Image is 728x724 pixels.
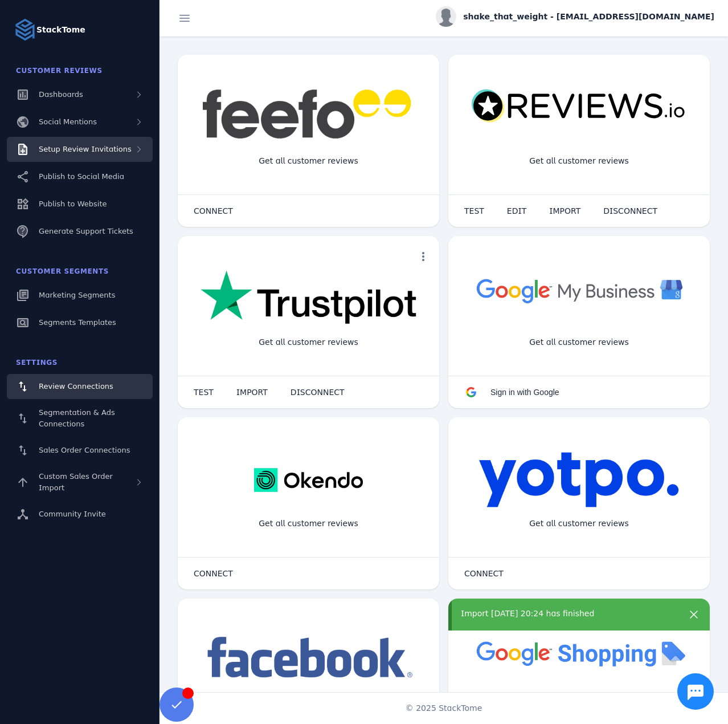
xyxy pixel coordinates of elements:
[194,570,233,577] span: CONNECT
[39,117,97,126] span: Social Mentions
[520,146,638,176] div: Get all customer reviews
[36,24,85,36] strong: StackTome
[453,562,515,585] button: CONNECT
[7,502,153,527] a: Community Invite
[291,388,345,396] span: DISCONNECT
[464,570,504,577] span: CONNECT
[7,192,153,217] a: Publish to Website
[453,381,571,404] button: Sign in with Google
[520,327,638,357] div: Get all customer reviews
[194,207,233,215] span: CONNECT
[7,438,153,463] a: Sales Order Connections
[250,509,367,539] div: Get all customer reviews
[7,219,153,244] a: Generate Support Tickets
[182,562,244,585] button: CONNECT
[490,388,559,397] span: Sign in with Google
[471,89,687,124] img: reviewsio.svg
[250,327,367,357] div: Get all customer reviews
[236,388,268,396] span: IMPORT
[39,318,116,327] span: Segments Templates
[39,291,115,299] span: Marketing Segments
[279,381,356,404] button: DISCONNECT
[471,270,687,311] img: googlebusiness.png
[39,145,132,153] span: Setup Review Invitations
[16,267,109,275] span: Customer Segments
[471,633,687,673] img: googleshopping.png
[453,200,496,222] button: TEST
[7,164,153,189] a: Publish to Social Media
[39,227,133,235] span: Generate Support Tickets
[39,408,115,428] span: Segmentation & Ads Connections
[507,207,526,215] span: EDIT
[412,245,435,268] button: more
[496,200,538,222] button: EDIT
[39,382,113,391] span: Review Connections
[182,200,244,222] button: CONNECT
[39,510,106,518] span: Community Invite
[39,446,130,454] span: Sales Order Connections
[39,90,83,99] span: Dashboards
[225,381,279,404] button: IMPORT
[16,67,103,75] span: Customer Reviews
[592,200,669,222] button: DISCONNECT
[7,401,153,436] a: Segmentation & Ads Connections
[406,702,482,714] span: © 2025 StackTome
[7,374,153,399] a: Review Connections
[201,270,416,326] img: trustpilot.png
[182,381,225,404] button: TEST
[464,207,484,215] span: TEST
[39,200,107,208] span: Publish to Website
[254,452,363,509] img: okendo.webp
[461,608,677,620] div: Import [DATE] 20:24 has finished
[538,200,592,222] button: IMPORT
[436,6,456,27] img: profile.jpg
[39,472,113,492] span: Custom Sales Order Import
[463,11,714,23] span: shake_that_weight - [EMAIL_ADDRESS][DOMAIN_NAME]
[512,690,646,720] div: Import Products from Google
[16,359,58,367] span: Settings
[682,608,705,631] button: more
[436,6,714,27] button: shake_that_weight - [EMAIL_ADDRESS][DOMAIN_NAME]
[603,207,657,215] span: DISCONNECT
[478,452,680,509] img: yotpo.png
[194,388,214,396] span: TEST
[201,89,416,139] img: feefo.png
[250,146,367,176] div: Get all customer reviews
[14,18,36,41] img: Logo image
[201,633,416,684] img: facebook.png
[7,310,153,335] a: Segments Templates
[39,172,124,181] span: Publish to Social Media
[549,207,580,215] span: IMPORT
[520,509,638,539] div: Get all customer reviews
[7,283,153,308] a: Marketing Segments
